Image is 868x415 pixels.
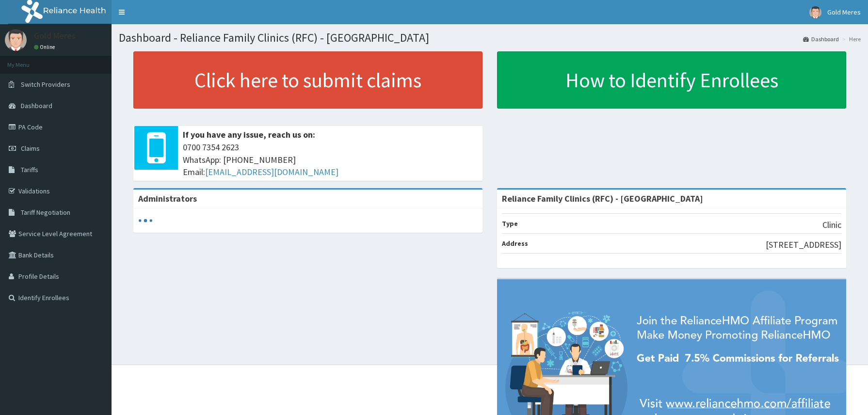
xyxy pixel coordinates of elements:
[803,35,839,43] a: Dashboard
[840,35,861,43] li: Here
[502,219,518,228] b: Type
[21,165,38,174] span: Tariffs
[138,193,197,204] b: Administrators
[21,208,70,217] span: Tariff Negotiation
[502,193,703,204] strong: Reliance Family Clinics (RFC) - [GEOGRAPHIC_DATA]
[205,166,338,177] a: [EMAIL_ADDRESS][DOMAIN_NAME]
[766,239,841,251] p: [STREET_ADDRESS]
[21,80,70,89] span: Switch Providers
[502,239,528,248] b: Address
[21,144,40,153] span: Claims
[809,6,821,18] img: User Image
[138,213,153,228] svg: audio-loading
[34,44,57,50] a: Online
[21,101,52,110] span: Dashboard
[34,32,76,40] p: Gold Meres
[5,29,27,51] img: User Image
[133,51,482,109] a: Click here to submit claims
[822,219,841,231] p: Clinic
[183,141,478,178] span: 0700 7354 2623 WhatsApp: [PHONE_NUMBER] Email:
[497,51,846,109] a: How to Identify Enrollees
[119,32,861,44] h1: Dashboard - Reliance Family Clinics (RFC) - [GEOGRAPHIC_DATA]
[827,8,861,16] span: Gold Meres
[183,129,315,140] b: If you have any issue, reach us on:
